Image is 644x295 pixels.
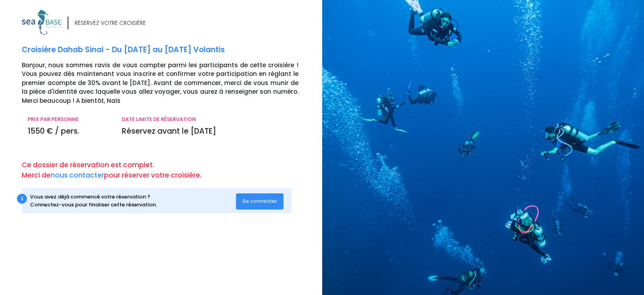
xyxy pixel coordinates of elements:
p: Ce dossier de réservation est complet. Merci de pour réserver votre croisière. [22,160,316,180]
div: RÉSERVEZ VOTRE CROISIÈRE [75,19,146,27]
p: 1550 € / pers. [28,126,110,137]
a: nous contacter [51,170,104,180]
p: PRIX PAR PERSONNE [28,115,110,123]
p: Bonjour, nous sommes ravis de vous compter parmi les participants de cette croisière ! Vous pouve... [22,61,316,106]
img: logo_color1.png [22,9,61,35]
div: Vous avez déjà commencé votre réservation ? Connectez-vous pour finaliser cette réservation. [30,193,236,208]
p: Réservez avant le [DATE] [122,126,298,137]
a: Se connecter [236,198,283,204]
p: Croisière Dahab Sinai - Du [DATE] au [DATE] Volantis [22,44,316,56]
span: Se connecter [242,197,277,205]
div: i [17,194,27,204]
button: Se connecter [236,193,283,209]
p: DATE LIMITE DE RÉSERVATION [122,115,298,123]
